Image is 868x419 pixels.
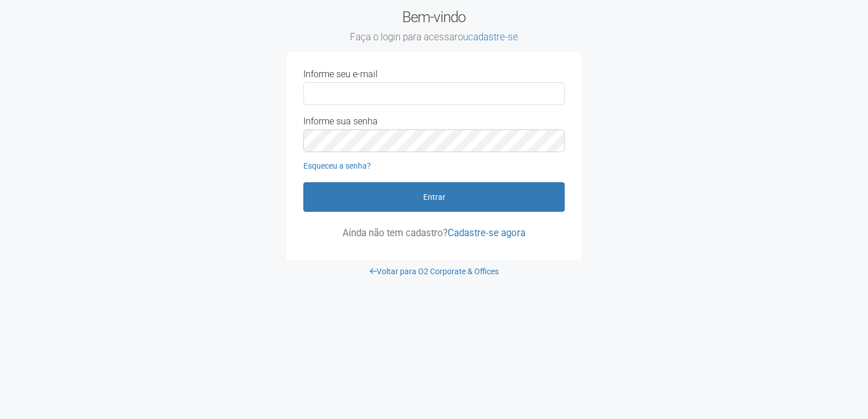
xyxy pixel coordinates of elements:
a: Voltar para O2 Corporate & Offices [370,267,499,276]
label: Informe sua senha [303,116,378,127]
small: Faça o login para acessar [286,31,582,44]
span: ou [458,31,518,43]
button: Entrar [303,182,565,212]
h2: Bem-vindo [286,9,582,44]
p: Ainda não tem cadastro? [303,228,565,238]
a: cadastre-se [468,31,518,43]
a: Esqueceu a senha? [303,161,371,170]
label: Informe seu e-mail [303,69,378,79]
a: Cadastre-se agora [448,227,525,238]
